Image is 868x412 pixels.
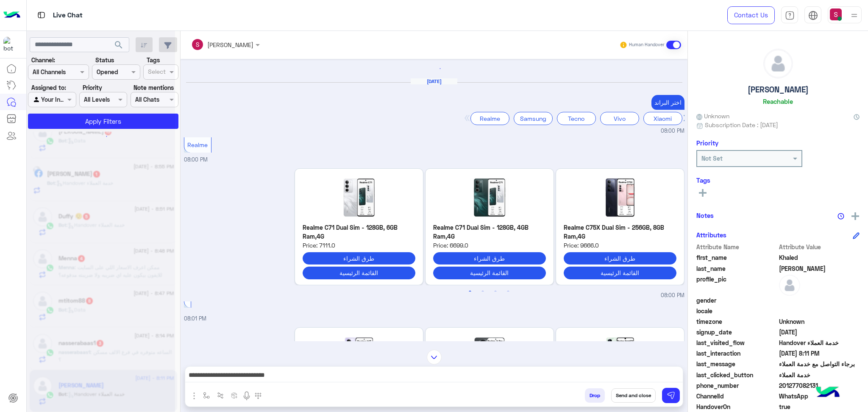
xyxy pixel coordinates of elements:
img: Trigger scenario [217,392,224,399]
span: 08:00 PM [661,127,684,135]
img: Realme-14-Pro-5G-KSp.jpg [433,335,546,378]
button: 4 of 2 [504,287,512,296]
img: send voice note [242,391,252,401]
span: last_clicked_button [696,370,777,379]
div: Vivo [600,112,639,125]
button: طرق الشراء [433,252,546,264]
span: 2 [779,392,860,401]
h5: [PERSON_NAME] [748,85,809,95]
img: send message [667,391,675,400]
button: Trigger scenario [214,388,228,402]
img: tab [808,11,818,20]
div: Realme [470,112,509,125]
div: Select [147,67,166,78]
div: loading... [186,61,682,76]
span: signup_date [696,328,777,337]
img: scroll [427,350,442,365]
h6: Reachable [763,97,793,105]
span: true [779,402,860,411]
img: defaultAdmin.png [764,49,793,78]
a: tab [781,6,798,24]
span: gender [696,296,777,305]
img: create order [231,392,238,399]
span: 2025-09-10T16:59:51.584Z [779,328,860,337]
span: 08:01 PM [184,315,206,322]
p: Live Chat [53,10,83,21]
button: القائمة الرئيسية [564,267,676,279]
span: last_interaction [696,349,777,358]
p: Realme C71 Dual Sim - 128GB, 4GB Ram,4G [433,223,546,241]
h6: Tags [696,176,860,184]
img: profile [849,10,860,21]
span: ChannelId [696,392,777,401]
div: Samsung [514,112,553,125]
img: make a call [255,393,262,399]
span: Handover خدمة العملاء [779,338,860,347]
span: 2025-09-10T17:11:36.668Z [779,349,860,358]
span: last_visited_flow [696,338,777,347]
span: Price: 9666.0 [564,241,676,250]
span: last_name [696,264,777,273]
img: hulul-logo.png [813,378,843,408]
img: Note-60X-Ksp.jpg [564,335,676,378]
span: Attribute Value [779,242,860,251]
img: defaultAdmin.png [779,275,800,296]
img: C75x-256G.jpg [564,176,676,219]
img: send attachment [189,391,199,401]
small: Human Handover [629,42,665,48]
button: select flow [200,388,214,402]
span: Price: 6699.0 [433,241,546,250]
span: null [779,306,860,315]
img: tab [36,10,47,20]
p: 10/9/2025, 8:00 PM [651,95,684,110]
span: Subscription Date : [DATE] [705,120,778,129]
span: Attribute Name [696,242,777,251]
button: 1 of 2 [466,287,474,296]
span: 201277082131 [779,381,860,390]
img: Realme-14T.jpg [303,335,415,378]
button: Drop [585,388,605,403]
button: 3 of 2 [491,287,500,296]
img: C71-128-KSp.jpg [433,176,546,219]
span: Unknown [779,317,860,326]
div: Tecno [557,112,596,125]
button: طرق الشراء [564,252,676,264]
span: 08:00 PM [661,292,684,300]
button: القائمة الرئيسية [303,267,415,279]
img: Logo [3,6,20,24]
div: Xiaomi [643,112,682,125]
a: Contact Us [727,6,775,24]
span: MOHAMED [779,264,860,273]
button: طرق الشراء [303,252,415,264]
p: Realme C75X Dual Sim - 256GB, 8GB Ram,4G [564,223,676,241]
img: select flow [203,392,210,399]
span: Realme [187,141,208,148]
img: userImage [830,8,842,20]
span: 08:00 PM [184,156,208,163]
button: Send and close [611,388,656,403]
span: HandoverOn [696,402,777,411]
button: create order [228,388,242,402]
h6: Notes [696,212,714,219]
button: القائمة الرئيسية [433,267,546,279]
span: Unknown [696,111,729,120]
span: null [779,296,860,305]
div: loading... [93,129,108,144]
p: Realme C71 Dual Sim - 128GB, 6GB Ram,4G [303,223,415,241]
h6: Priority [696,139,718,147]
img: tab [785,11,795,20]
button: 2 of 2 [479,287,487,296]
span: profile_pic [696,275,777,294]
span: first_name [696,253,777,262]
span: locale [696,306,777,315]
img: C71-128-6-KSp.jpg [303,176,415,219]
span: timezone [696,317,777,326]
span: Khaled [779,253,860,262]
img: 1403182699927242 [3,37,19,52]
img: add [851,212,859,220]
h6: Attributes [696,231,726,239]
span: last_message [696,359,777,368]
h6: [DATE] [411,78,457,84]
span: Price: 7111.0 [303,241,415,250]
span: phone_number [696,381,777,390]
